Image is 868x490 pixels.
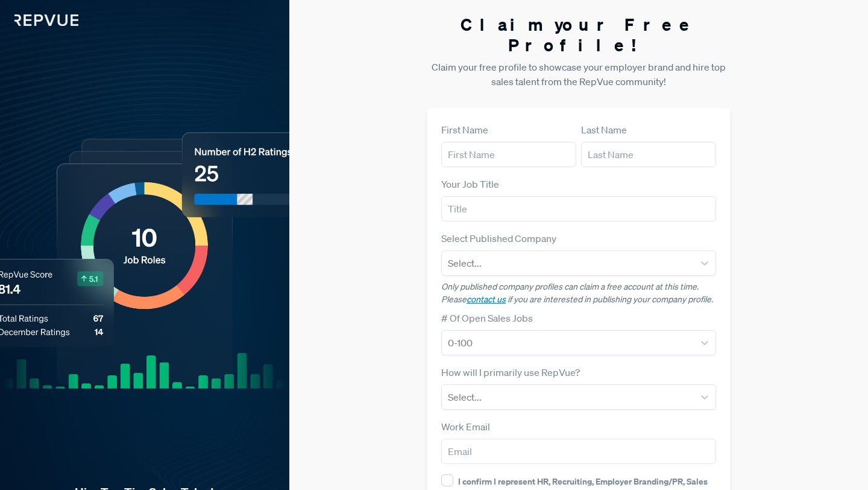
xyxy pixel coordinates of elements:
label: First Name [441,122,488,137]
label: # Of Open Sales Jobs [441,311,533,325]
label: Your Job Title [441,177,499,191]
input: Email [441,439,716,464]
a: contact us [467,294,506,305]
label: Work Email [441,419,490,434]
p: Only published company profiles can claim a free account at this time. Please if you are interest... [441,281,716,306]
p: Claim your free profile to showcase your employer brand and hire top sales talent from the RepVue... [427,60,731,89]
input: Last Name [581,142,716,167]
input: First Name [441,142,576,167]
label: How will I primarily use RepVue? [441,365,580,380]
h3: Claim your Free Profile! [427,14,731,55]
input: Title [441,196,716,221]
label: Select Published Company [441,231,556,246]
label: Last Name [581,122,627,137]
